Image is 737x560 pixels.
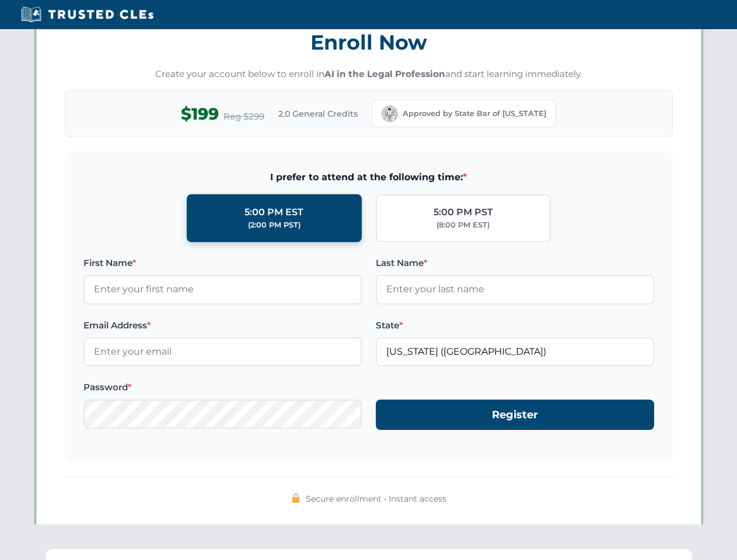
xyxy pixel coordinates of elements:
[83,170,654,185] span: I prefer to attend at the following time:
[83,380,362,394] label: Password
[436,219,490,231] div: (8:00 PM EST)
[291,494,301,503] img: 🔒
[278,107,358,120] span: 2.0 General Credits
[403,108,546,120] span: Approved by State Bar of [US_STATE]
[83,337,362,366] input: Enter your email
[181,101,219,127] span: $199
[382,106,398,122] img: California Bar
[376,275,654,304] input: Enter your last name
[434,205,493,220] div: 5:00 PM PST
[376,400,654,430] button: Register
[376,337,654,366] input: California (CA)
[324,68,445,79] strong: AI in the Legal Profession
[65,24,673,61] h3: Enroll Now
[18,6,157,23] img: Trusted CLEs
[83,318,362,332] label: Email Address
[83,256,362,270] label: First Name
[65,68,673,81] p: Create your account below to enroll in and start learning immediately.
[223,110,264,124] span: Reg $299
[248,219,301,231] div: (2:00 PM PST)
[376,256,654,270] label: Last Name
[244,205,303,220] div: 5:00 PM EST
[83,275,362,304] input: Enter your first name
[306,492,446,505] span: Secure enrollment • Instant access
[376,318,654,332] label: State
